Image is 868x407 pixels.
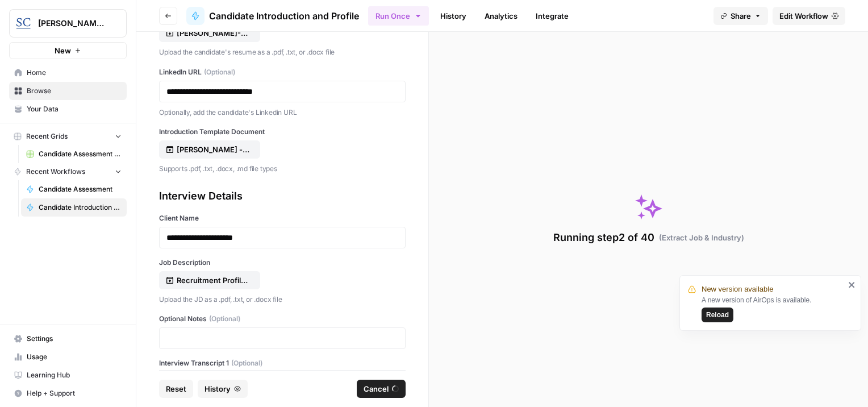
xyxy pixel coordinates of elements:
span: Candidate Introduction and Profile [39,202,122,213]
a: Usage [9,348,127,366]
button: Recruitment Profile - Daikin SVP Engineering.pdf [159,271,260,289]
button: Reload [702,308,733,322]
a: Learning Hub [9,366,127,384]
button: Recent Grids [9,128,127,145]
p: Upload the candidate's resume as a .pdf, .txt, or .docx file [159,47,406,58]
a: Browse [9,82,127,100]
a: Settings [9,330,127,348]
span: Help + Support [27,388,122,398]
label: Job Description [159,258,406,268]
a: Home [9,64,127,82]
a: Edit Workflow [773,7,845,25]
label: LinkedIn URL [159,67,406,77]
span: Settings [27,334,122,344]
div: A new version of AirOps is available. [702,295,845,322]
button: History [198,380,248,398]
span: Candidate Assessment [39,184,122,194]
button: [PERSON_NAME] - Candidate Introduction AA-1 (002).pdf [159,140,260,159]
a: Candidate Assessment Download Sheet [21,145,127,163]
span: Recent Grids [26,131,68,142]
button: Cancel [357,380,406,398]
a: Your Data [9,100,127,118]
button: Recent Workflows [9,163,127,180]
span: Edit Workflow [779,10,828,22]
span: New [55,45,71,56]
div: Interview Details [159,188,406,204]
span: Your Data [27,104,122,114]
span: Cancel [364,383,389,394]
span: History [205,383,231,394]
p: Supports .pdf, .txt, .docx, .md file types [159,163,406,175]
button: Workspace: Stanton Chase Nashville [9,9,127,38]
p: Recruitment Profile - Daikin SVP Engineering.pdf [177,275,249,286]
span: Reload [706,310,729,320]
a: Analytics [478,7,524,25]
span: Home [27,68,122,78]
span: (Optional) [231,358,262,368]
p: [PERSON_NAME] - Candidate Introduction AA-1 (002).pdf [177,144,249,155]
div: Running step 2 of 40 [553,230,744,246]
span: New version available [702,284,773,295]
span: [PERSON_NAME] [GEOGRAPHIC_DATA] [38,18,107,29]
img: Stanton Chase Nashville Logo [13,13,34,34]
p: Upload the JD as a .pdf, .txt, or .docx file [159,294,406,305]
span: Recent Workflows [26,167,85,177]
button: Run Once [368,6,429,26]
span: Usage [27,352,122,362]
span: Candidate Assessment Download Sheet [39,149,122,159]
span: (Optional) [204,67,235,77]
span: Share [731,10,751,22]
a: Candidate Assessment [21,180,127,198]
label: Optional Notes [159,314,406,324]
span: ( Extract Job & Industry ) [659,232,744,243]
a: Candidate Introduction and Profile [186,7,359,25]
span: (Optional) [209,314,240,324]
p: Optionally, add the candidate's Linkedin URL [159,107,406,118]
label: Client Name [159,213,406,223]
span: Candidate Introduction and Profile [209,9,359,23]
label: Introduction Template Document [159,127,406,137]
p: [PERSON_NAME]-resume- 1025-1.pdf [177,27,249,39]
button: New [9,42,127,59]
a: Integrate [529,7,575,25]
button: Help + Support [9,384,127,402]
button: Reset [159,380,193,398]
span: Reset [166,383,186,394]
span: Learning Hub [27,370,122,380]
button: Share [713,7,768,25]
button: [PERSON_NAME]-resume- 1025-1.pdf [159,24,260,42]
a: History [433,7,473,25]
a: Candidate Introduction and Profile [21,198,127,217]
span: Browse [27,86,122,96]
label: Interview Transcript 1 [159,358,406,368]
button: close [848,280,856,289]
